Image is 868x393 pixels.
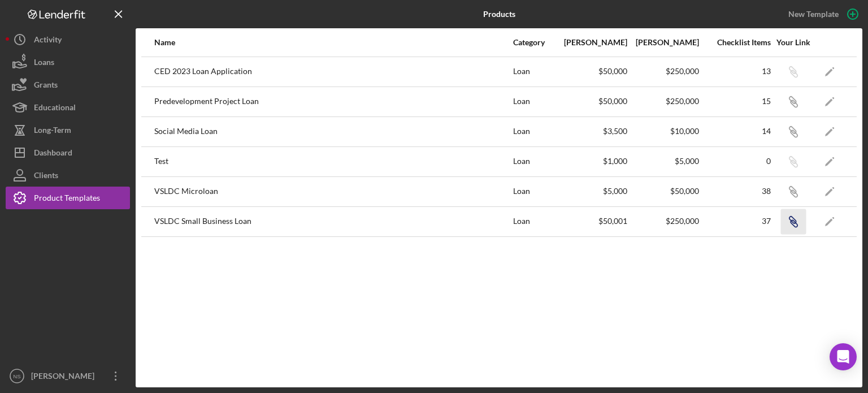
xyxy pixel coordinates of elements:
button: Activity [6,28,130,51]
div: $250,000 [628,97,699,106]
div: $5,000 [628,157,699,166]
div: VSLDC Microloan [154,178,512,206]
div: Loan [513,88,555,116]
div: Loan [513,118,555,146]
div: Educational [34,96,76,122]
div: Test [154,148,512,176]
div: Category [513,38,555,47]
div: Open Intercom Messenger [830,343,857,370]
div: 14 [700,127,771,136]
div: Loans [34,51,54,76]
button: Loans [6,51,130,74]
div: $250,000 [628,67,699,76]
button: Clients [6,164,130,187]
div: Activity [34,28,62,54]
div: Predevelopment Project Loan [154,88,512,116]
div: Clients [34,164,58,189]
b: Products [483,10,515,19]
button: Dashboard [6,141,130,164]
div: Loan [513,208,555,236]
div: $250,000 [628,217,699,226]
div: $50,001 [557,217,627,226]
div: $50,000 [557,67,627,76]
div: New Template [788,6,839,23]
button: Educational [6,96,130,119]
div: Dashboard [34,141,72,167]
div: Loan [513,178,555,206]
div: 38 [700,187,771,196]
button: Product Templates [6,187,130,209]
div: $3,500 [557,127,627,136]
button: Long-Term [6,119,130,141]
div: $50,000 [557,97,627,106]
div: Product Templates [34,187,100,212]
div: Name [154,38,512,47]
div: 0 [700,157,771,166]
div: Loan [513,58,555,86]
div: 15 [700,97,771,106]
div: 13 [700,67,771,76]
div: $50,000 [628,187,699,196]
div: Social Media Loan [154,118,512,146]
div: $10,000 [628,127,699,136]
div: Your Link [772,38,814,47]
text: NS [13,373,20,379]
button: New Template [782,6,862,23]
div: $5,000 [557,187,627,196]
div: $1,000 [557,157,627,166]
div: [PERSON_NAME] [557,38,627,47]
div: Long-Term [34,119,71,144]
button: Grants [6,74,130,96]
button: NS[PERSON_NAME] [6,365,130,387]
div: VSLDC Small Business Loan [154,208,512,236]
div: Grants [34,74,58,99]
div: CED 2023 Loan Application [154,58,512,86]
div: Loan [513,148,555,176]
div: [PERSON_NAME] [28,365,102,390]
div: [PERSON_NAME] [628,38,699,47]
div: Checklist Items [700,38,771,47]
div: 37 [700,217,771,226]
